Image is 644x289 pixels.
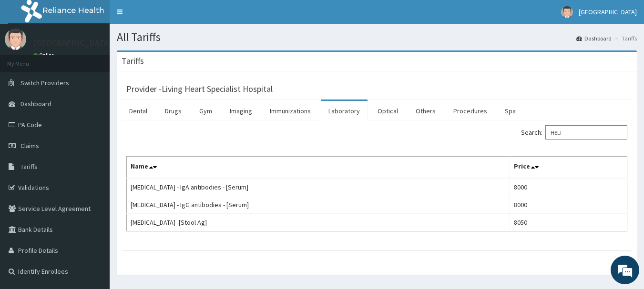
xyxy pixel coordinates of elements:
[20,141,39,150] span: Claims
[127,178,510,196] td: [MEDICAL_DATA] - IgA antibodies - [Serum]
[222,101,260,121] a: Imaging
[50,53,160,66] div: Chat with us now
[33,52,56,59] a: Online
[127,196,510,214] td: [MEDICAL_DATA] - IgG antibodies - [Serum]
[18,48,39,71] img: d_794563401_company_1708531726252_794563401
[497,101,523,121] a: Spa
[446,101,495,121] a: Procedures
[117,31,637,43] h1: All Tariffs
[510,157,627,179] th: Price
[33,39,112,47] p: [GEOGRAPHIC_DATA]
[321,101,368,121] a: Laboratory
[510,214,627,231] td: 8050
[576,34,612,42] a: Dashboard
[20,162,38,171] span: Tariffs
[408,101,443,121] a: Others
[613,34,637,42] li: Tariffs
[370,101,406,121] a: Optical
[262,101,318,121] a: Immunizations
[127,157,510,179] th: Name
[122,101,155,121] a: Dental
[5,190,182,223] textarea: Type your message and hit 'Enter'
[126,85,273,93] h3: Provider - Living Heart Specialist Hospital
[521,125,627,140] label: Search:
[127,214,510,231] td: [MEDICAL_DATA] -[Stool Ag]
[156,5,179,28] div: Minimize live chat window
[20,100,51,108] span: Dashboard
[20,79,69,87] span: Switch Providers
[5,29,26,50] img: User Image
[510,196,627,214] td: 8000
[561,6,573,18] img: User Image
[192,101,220,121] a: Gym
[510,178,627,196] td: 8000
[579,8,637,16] span: [GEOGRAPHIC_DATA]
[122,57,144,65] h3: Tariffs
[157,101,189,121] a: Drugs
[55,85,132,181] span: We're online!
[545,125,627,140] input: Search:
